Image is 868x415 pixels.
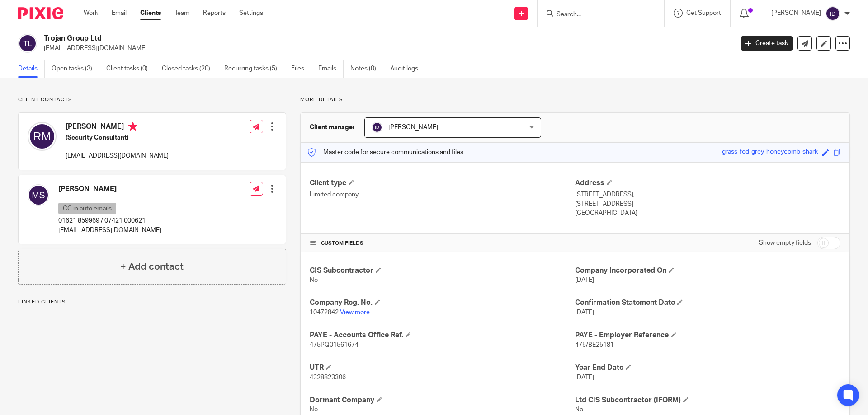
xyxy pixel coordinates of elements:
a: Emails [318,60,344,78]
h4: [PERSON_NAME] [58,184,161,194]
span: 475/BE25181 [575,342,614,348]
span: 475PQ01561674 [310,342,359,348]
p: Limited company [310,190,575,199]
a: Settings [239,9,263,18]
p: Client contacts [18,96,286,103]
div: grass-fed-grey-honeycomb-shark [722,147,818,158]
h5: (Security Consultant) [66,133,169,142]
h4: Address [575,178,840,188]
p: [EMAIL_ADDRESS][DOMAIN_NAME] [44,44,727,53]
p: [PERSON_NAME] [771,9,821,18]
h4: CUSTOM FIELDS [310,240,575,247]
img: svg%3E [372,122,382,133]
h4: Confirmation Statement Date [575,298,840,308]
span: [DATE] [575,277,594,283]
a: Notes (0) [350,60,383,78]
a: Email [112,9,127,18]
a: Details [18,60,45,78]
h4: PAYE - Employer Reference [575,331,840,340]
h4: Dormant Company [310,396,575,405]
p: Linked clients [18,298,286,306]
span: 10472842 [310,309,339,316]
h4: Company Incorporated On [575,266,840,275]
h2: Trojan Group Ltd [44,34,590,43]
span: [DATE] [575,374,594,381]
p: [EMAIL_ADDRESS][DOMAIN_NAME] [66,151,169,160]
a: Open tasks (3) [52,60,99,78]
label: Show empty fields [759,238,811,247]
span: [PERSON_NAME] [388,124,438,131]
p: [EMAIL_ADDRESS][DOMAIN_NAME] [58,226,161,235]
img: Pixie [18,7,63,19]
span: No [310,406,318,413]
i: Primary [128,122,137,131]
img: svg%3E [28,122,57,151]
a: View more [340,309,370,316]
a: Team [175,9,189,18]
h4: + Add contact [120,260,184,274]
input: Search [556,11,637,19]
a: Client tasks (0) [106,60,155,78]
span: No [310,277,318,283]
h4: CIS Subcontractor [310,266,575,275]
span: No [575,406,583,413]
h4: Year End Date [575,363,840,373]
a: Closed tasks (20) [162,60,217,78]
h4: Company Reg. No. [310,298,575,308]
a: Files [291,60,311,78]
h4: UTR [310,363,575,373]
h3: Client manager [310,123,355,132]
a: Create task [741,36,793,51]
p: 01621 859969 / 07421 000621 [58,216,161,225]
img: svg%3E [28,184,49,206]
a: Recurring tasks (5) [224,60,284,78]
p: [GEOGRAPHIC_DATA] [575,209,840,218]
h4: Ltd CIS Subcontractor (IFORM) [575,396,840,405]
p: CC in auto emails [58,203,116,214]
img: svg%3E [18,34,37,53]
p: [STREET_ADDRESS] [575,200,840,209]
a: Audit logs [390,60,425,78]
p: [STREET_ADDRESS], [575,190,840,199]
span: [DATE] [575,309,594,316]
img: svg%3E [826,6,840,21]
a: Reports [203,9,226,18]
span: 4328823306 [310,374,346,381]
h4: PAYE - Accounts Office Ref. [310,331,575,340]
a: Clients [140,9,161,18]
p: Master code for secure communications and files [307,148,463,157]
h4: [PERSON_NAME] [66,122,169,133]
a: Work [84,9,98,18]
span: Get Support [686,10,721,16]
h4: Client type [310,178,575,188]
p: More details [300,96,850,103]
